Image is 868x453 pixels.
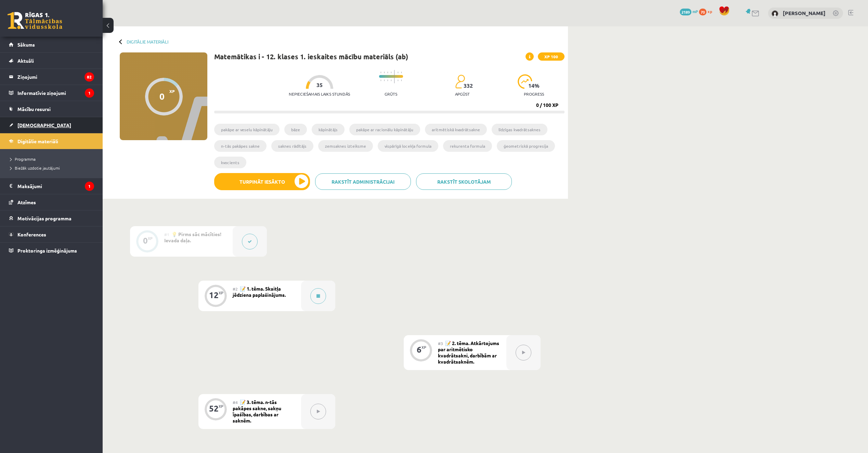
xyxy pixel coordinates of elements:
[492,124,547,135] li: līdzīgas kvadrātsaknes
[391,72,391,73] img: icon-short-line-57e1e144782c952c97e751825c79c345078a6d821885a25fce030b3d8c18986b.svg
[85,72,94,82] i: 82
[9,243,94,258] a: Proktoringa izmēģinājums
[401,72,402,73] img: icon-short-line-57e1e144782c952c97e751825c79c345078a6d821885a25fce030b3d8c18986b.svg
[17,122,71,128] span: [DEMOGRAPHIC_DATA]
[233,286,238,292] span: #2
[692,9,698,14] span: mP
[9,37,94,52] a: Sākums
[416,173,512,190] a: Rakstīt skolotājam
[518,74,532,89] img: icon-progress-161ccf0a02000e728c5f80fcf4c31c7af3da0e1684b2b1d7c360e028c24a22f1.svg
[708,9,712,14] span: xp
[17,178,94,194] legend: Maksājumi
[214,140,267,152] li: n-tās pakāpes sakne
[699,9,715,14] a: 70 xp
[169,89,175,94] span: XP
[9,133,94,149] a: Digitālie materiāli
[148,236,153,240] div: XP
[214,173,310,190] button: Turpināt iesākto
[164,231,221,243] span: 💡 Pirms sāc mācīties! Ievada daļa.
[219,404,223,408] div: XP
[10,156,36,162] span: Programma
[378,140,438,152] li: vispārīgā locekļa formula
[164,232,169,237] span: #1
[17,215,72,221] span: Motivācijas programma
[497,140,555,152] li: ģeometriskā progresija
[398,79,398,81] img: icon-short-line-57e1e144782c952c97e751825c79c345078a6d821885a25fce030b3d8c18986b.svg
[680,9,698,14] a: 2189 mP
[384,72,385,73] img: icon-short-line-57e1e144782c952c97e751825c79c345078a6d821885a25fce030b3d8c18986b.svg
[17,247,77,254] span: Proktoringa izmēģinājums
[284,124,307,135] li: bāze
[127,39,168,44] a: Digitālie materiāli
[85,88,94,98] i: 1
[387,72,388,73] img: icon-short-line-57e1e144782c952c97e751825c79c345078a6d821885a25fce030b3d8c18986b.svg
[17,106,51,112] span: Mācību resursi
[349,124,420,135] li: pakāpe ar racionālu kāpinātāju
[464,83,473,89] span: 332
[9,85,94,101] a: Informatīvie ziņojumi1
[9,226,94,242] a: Konferences
[17,231,46,237] span: Konferences
[699,9,707,15] span: 70
[9,178,94,194] a: Maksājumi1
[9,101,94,117] a: Mācību resursi
[455,91,470,96] p: apgūst
[9,53,94,69] a: Aktuāli
[289,91,350,96] p: Nepieciešamais laiks stundās
[209,405,219,412] div: 52
[385,91,397,96] p: Grūts
[219,291,223,295] div: XP
[9,117,94,133] a: [DEMOGRAPHIC_DATA]
[8,12,62,29] a: Rīgas 1. Tālmācības vidusskola
[17,69,94,85] legend: Ziņojumi
[315,173,411,190] a: Rakstīt administrācijai
[159,91,165,101] div: 0
[455,74,465,89] img: students-c634bb4e5e11cddfef0936a35e636f08e4e9abd3cc4e673bd6f9a4125e45ecb1.svg
[214,52,408,61] h1: Matemātikas i - 12. klases 1. ieskaites mācību materiāls (ab)
[312,124,345,135] li: kāpinātājs
[17,199,36,205] span: Atzīmes
[528,83,540,89] span: 14 %
[425,124,487,135] li: aritmētiskā kvadrātsakne
[401,79,402,81] img: icon-short-line-57e1e144782c952c97e751825c79c345078a6d821885a25fce030b3d8c18986b.svg
[438,340,499,365] span: 📝 2. tēma. Atkārtojums par aritmētisko kvadrātsakni, darbībām ar kvadrātsaknēm.
[680,9,691,15] span: 2189
[538,52,565,61] span: XP 100
[443,140,492,152] li: rekurenta formula
[85,182,94,191] i: 1
[391,79,391,81] img: icon-short-line-57e1e144782c952c97e751825c79c345078a6d821885a25fce030b3d8c18986b.svg
[9,194,94,210] a: Atzīmes
[233,285,286,298] span: 📝 1. tēma. Skaitļa jēdziena paplašinājums.
[17,58,34,64] span: Aktuāli
[10,165,96,171] a: Biežāk uzdotie jautājumi
[271,140,313,152] li: saknes rādītājs
[438,341,443,346] span: #3
[783,10,826,16] a: [PERSON_NAME]
[316,82,323,88] span: 35
[772,10,778,17] img: Sandijs Nils Griķis
[9,69,94,85] a: Ziņojumi82
[417,346,422,353] div: 6
[233,400,238,405] span: #4
[10,165,60,171] span: Biežāk uzdotie jautājumi
[17,41,35,48] span: Sākums
[10,156,96,162] a: Programma
[214,124,280,135] li: pakāpe ar veselu kāpinātāju
[143,237,148,244] div: 0
[233,399,281,424] span: 📝 3. tēma. n-tās pakāpes sakne, sakņu īpašības, darbības ar saknēm.
[380,79,381,81] img: icon-short-line-57e1e144782c952c97e751825c79c345078a6d821885a25fce030b3d8c18986b.svg
[422,345,426,349] div: XP
[398,72,398,73] img: icon-short-line-57e1e144782c952c97e751825c79c345078a6d821885a25fce030b3d8c18986b.svg
[17,138,58,144] span: Digitālie materiāli
[387,79,388,81] img: icon-short-line-57e1e144782c952c97e751825c79c345078a6d821885a25fce030b3d8c18986b.svg
[318,140,373,152] li: zemsaknes izteiksme
[380,72,381,73] img: icon-short-line-57e1e144782c952c97e751825c79c345078a6d821885a25fce030b3d8c18986b.svg
[214,157,246,168] li: kvocients
[9,210,94,226] a: Motivācijas programma
[17,85,94,101] legend: Informatīvie ziņojumi
[394,70,395,83] img: icon-long-line-d9ea69661e0d244f92f715978eff75569469978d946b2353a9bb055b3ed8787d.svg
[209,292,219,298] div: 12
[524,91,544,96] p: progress
[384,79,385,81] img: icon-short-line-57e1e144782c952c97e751825c79c345078a6d821885a25fce030b3d8c18986b.svg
